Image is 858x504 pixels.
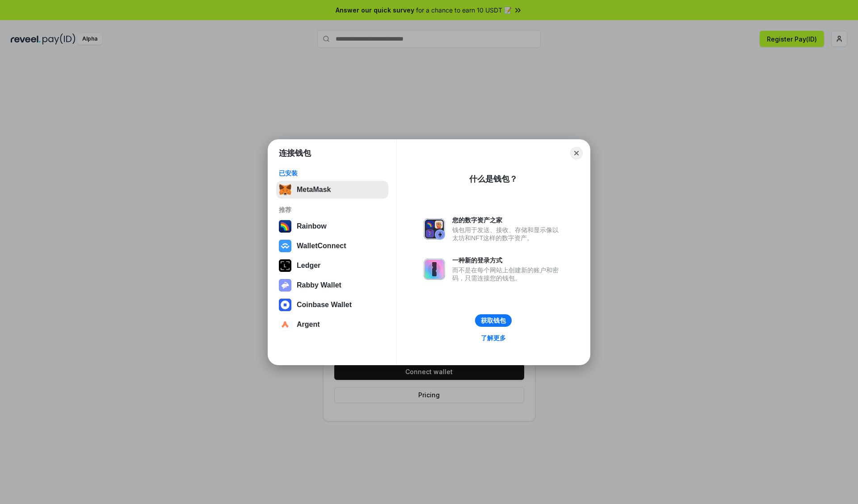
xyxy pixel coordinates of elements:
[276,276,388,294] button: Rabby Wallet
[475,332,511,344] a: 了解更多
[570,147,583,159] button: Close
[276,316,388,333] button: Argent
[279,299,291,311] img: svg+xml,%3Csvg%20width%3D%2228%22%20height%3D%2228%22%20viewBox%3D%220%200%2028%2028%22%20fill%3D...
[481,334,506,342] div: 了解更多
[297,222,327,230] div: Rainbow
[279,259,291,272] img: svg+xml,%3Csvg%20xmlns%3D%22http%3A%2F%2Fwww.w3.org%2F2000%2Fsvg%22%20width%3D%2228%22%20height%3...
[297,281,341,289] div: Rabby Wallet
[276,217,388,235] button: Rainbow
[297,321,320,329] div: Argent
[276,237,388,255] button: WalletConnect
[452,226,563,242] div: 钱包用于发送、接收、存储和显示像以太坊和NFT这样的数字资产。
[279,148,311,158] h1: 连接钱包
[481,317,506,325] div: 获取钱包
[276,181,388,199] button: MetaMask
[452,266,563,282] div: 而不是在每个网站上创建新的账户和密码，只需连接您的钱包。
[279,183,291,196] img: svg+xml,%3Csvg%20fill%3D%22none%22%20height%3D%2233%22%20viewBox%3D%220%200%2035%2033%22%20width%...
[276,257,388,275] button: Ledger
[297,262,320,270] div: Ledger
[279,206,386,214] div: 推荐
[424,218,445,240] img: svg+xml,%3Csvg%20xmlns%3D%22http%3A%2F%2Fwww.w3.org%2F2000%2Fsvg%22%20fill%3D%22none%22%20viewBox...
[279,169,386,177] div: 已安装
[452,256,563,264] div: 一种新的登录方式
[475,314,512,327] button: 获取钱包
[297,186,331,194] div: MetaMask
[279,279,291,292] img: svg+xml,%3Csvg%20xmlns%3D%22http%3A%2F%2Fwww.w3.org%2F2000%2Fsvg%22%20fill%3D%22none%22%20viewBox...
[276,296,388,314] button: Coinbase Wallet
[279,220,291,233] img: svg+xml,%3Csvg%20width%3D%22120%22%20height%3D%22120%22%20viewBox%3D%220%200%20120%20120%22%20fil...
[297,242,346,250] div: WalletConnect
[279,318,291,331] img: svg+xml,%3Csvg%20width%3D%2228%22%20height%3D%2228%22%20viewBox%3D%220%200%2028%2028%22%20fill%3D...
[469,174,517,184] div: 什么是钱包？
[279,240,291,252] img: svg+xml,%3Csvg%20width%3D%2228%22%20height%3D%2228%22%20viewBox%3D%220%200%2028%2028%22%20fill%3D...
[452,216,563,224] div: 您的数字资产之家
[297,301,352,309] div: Coinbase Wallet
[424,258,445,280] img: svg+xml,%3Csvg%20xmlns%3D%22http%3A%2F%2Fwww.w3.org%2F2000%2Fsvg%22%20fill%3D%22none%22%20viewBox...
